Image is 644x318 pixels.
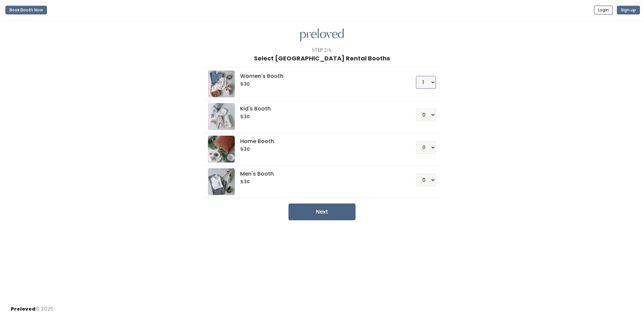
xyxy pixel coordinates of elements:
h6: $30 [240,114,399,120]
img: preloved logo [300,29,344,42]
span: Preloved [11,306,36,312]
button: Book Booth Now [5,6,47,14]
h6: $30 [240,179,399,185]
button: Sign up [617,6,640,14]
h5: Women's Booth [240,73,399,79]
button: Login [594,6,613,14]
div: Step 2/4: [312,47,332,54]
h5: Home Booth [240,138,399,144]
h5: Kid's Booth [240,106,399,112]
img: preloved logo [208,136,235,163]
h1: Select [GEOGRAPHIC_DATA] Rental Booths [254,55,390,62]
img: preloved logo [208,168,235,195]
h6: $30 [240,147,399,152]
img: preloved logo [208,71,235,97]
a: Book Booth Now [5,3,47,17]
h5: Men's Booth [240,171,399,177]
div: © 2025 [11,300,53,313]
h6: $30 [240,82,399,87]
button: Next [288,203,356,220]
img: preloved logo [208,103,235,130]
